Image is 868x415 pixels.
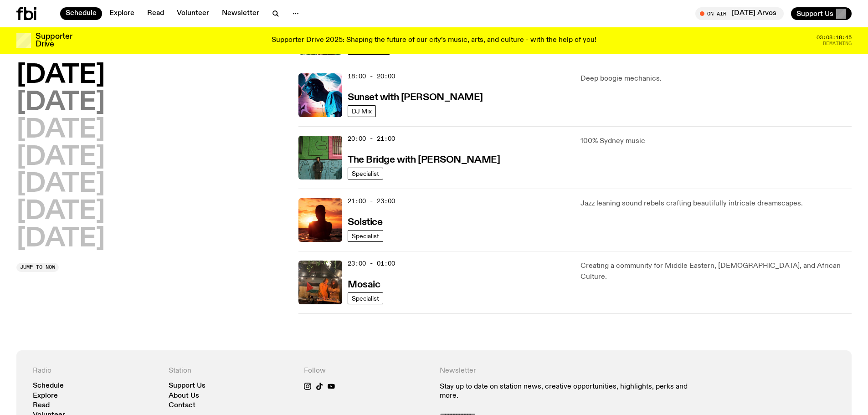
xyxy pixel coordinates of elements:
button: Support Us [791,7,852,20]
a: Solstice [348,216,382,227]
a: About Us [169,393,199,400]
a: Explore [33,393,58,400]
h3: Sunset with [PERSON_NAME] [348,93,483,102]
a: Support Us [169,383,205,389]
a: Volunteer [171,7,215,20]
span: 18:00 - 20:00 [348,72,395,81]
p: Supporter Drive 2025: Shaping the future of our city’s music, arts, and culture - with the help o... [272,36,596,45]
img: Simon Caldwell stands side on, looking downwards. He has headphones on. Behind him is a brightly ... [298,73,342,117]
span: 03:08:18:45 [817,35,852,40]
p: Jazz leaning sound rebels crafting beautifully intricate dreamscapes. [580,198,852,209]
img: Amelia Sparke is wearing a black hoodie and pants, leaning against a blue, green and pink wall wi... [298,136,342,179]
button: [DATE] [16,172,105,197]
a: Explore [104,7,140,20]
span: DJ Mix [352,108,372,114]
a: DJ Mix [348,105,376,117]
button: [DATE] [16,226,105,252]
a: The Bridge with [PERSON_NAME] [348,154,500,165]
p: Deep boogie mechanics. [580,73,852,84]
span: Specialist [352,232,379,239]
h4: Radio [33,367,158,375]
span: 21:00 - 23:00 [348,197,395,205]
h4: Station [169,367,293,375]
a: Mosaic [348,278,380,290]
span: 23:00 - 01:00 [348,259,395,268]
p: Creating a community for Middle Eastern, [DEMOGRAPHIC_DATA], and African Culture. [580,261,852,282]
span: Support Us [796,10,833,18]
button: [DATE] [16,63,105,88]
button: [DATE] [16,118,105,143]
button: [DATE] [16,145,105,170]
button: On Air[DATE] Arvos [695,7,784,20]
a: Schedule [33,383,64,389]
h4: Newsletter [440,367,700,375]
span: Specialist [352,295,379,302]
h3: Solstice [348,218,382,227]
a: Specialist [348,292,383,304]
h3: The Bridge with [PERSON_NAME] [348,155,500,165]
h3: Mosaic [348,280,380,290]
img: A girl standing in the ocean as waist level, staring into the rise of the sun. [298,198,342,242]
img: Tommy and Jono Playing at a fundraiser for Palestine [298,261,342,304]
a: Newsletter [216,7,265,20]
h4: Follow [304,367,429,375]
p: 100% Sydney music [580,136,852,147]
span: Specialist [352,170,379,177]
a: Specialist [348,168,383,179]
a: Specialist [348,230,383,242]
a: Read [33,402,50,409]
a: Sunset with [PERSON_NAME] [348,91,483,102]
button: [DATE] [16,199,105,225]
p: Stay up to date on station news, creative opportunities, highlights, perks and more. [440,383,700,400]
a: Schedule [60,7,102,20]
span: 20:00 - 21:00 [348,134,395,143]
span: Jump to now [20,265,55,270]
button: [DATE] [16,90,105,116]
button: Jump to now [16,263,59,272]
a: Contact [169,402,195,409]
h3: Supporter Drive [36,33,72,48]
span: Remaining [823,41,852,46]
a: Read [142,7,169,20]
